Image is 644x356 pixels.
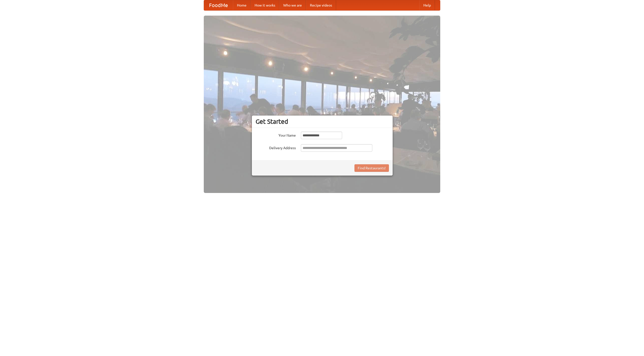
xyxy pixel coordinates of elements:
h3: Get Started [256,118,389,125]
a: Home [233,0,251,10]
a: How it works [251,0,279,10]
a: Who we are [279,0,306,10]
button: Find Restaurants! [354,164,389,172]
label: Delivery Address [256,144,296,150]
a: FoodMe [204,0,233,10]
a: Help [419,0,435,10]
a: Recipe videos [306,0,336,10]
label: Your Name [256,132,296,138]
